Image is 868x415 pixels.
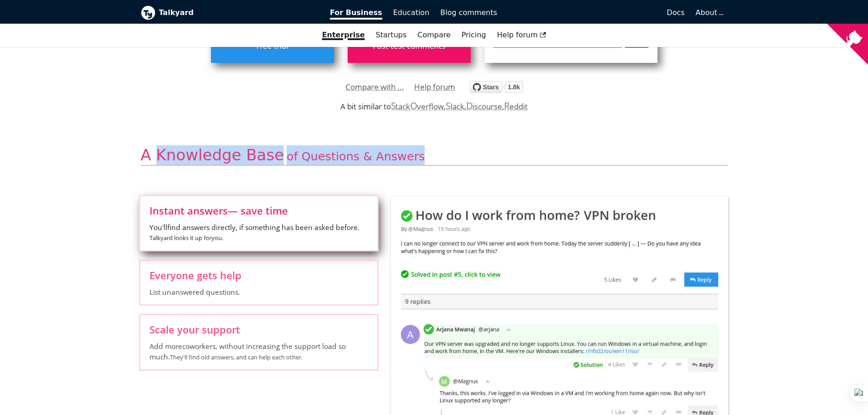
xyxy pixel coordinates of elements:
[435,5,503,20] a: Blog comments
[170,353,303,361] small: They'll find old answers, and can help each other.
[149,234,223,242] small: Talkyard looks it up for you .
[317,27,370,43] a: Enterprise
[141,5,155,20] img: Talkyard logo
[149,341,368,362] span: Add more coworkers , without increasing the support load so much.
[470,81,523,93] img: talkyard.svg
[149,270,368,280] span: Everyone gets help
[149,287,368,297] span: List unanswered questions.
[388,5,435,20] a: Education
[330,8,382,20] span: For Business
[391,101,444,112] a: StackOverflow
[470,82,523,96] a: Star debiki/talkyard on GitHub
[466,99,473,112] span: D
[696,8,722,17] a: About
[503,5,690,20] a: Docs
[504,101,528,112] a: Reddit
[466,101,502,112] a: Discourse
[370,27,412,43] a: Startups
[391,99,396,112] span: S
[456,27,492,43] a: Pricing
[141,5,318,20] a: Talkyard logoTalkyard
[446,101,464,112] a: Slack
[287,149,425,163] span: of Questions & Answers
[345,80,404,94] a: Compare with ...
[414,80,455,94] a: Help forum
[492,27,552,43] a: Help forum
[149,205,368,215] span: Instant answers — save time
[141,145,728,166] h2: A Knowledge Base
[324,5,388,20] a: For Business
[149,222,368,243] span: You'll find answers directly, if something has been asked before.
[149,324,368,334] span: Scale your support
[410,99,417,112] span: O
[440,8,497,17] span: Blog comments
[393,8,430,17] span: Education
[504,99,510,112] span: R
[497,31,546,39] span: Help forum
[417,31,451,39] a: Compare
[159,7,318,19] b: Talkyard
[446,99,451,112] span: S
[667,8,684,17] span: Docs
